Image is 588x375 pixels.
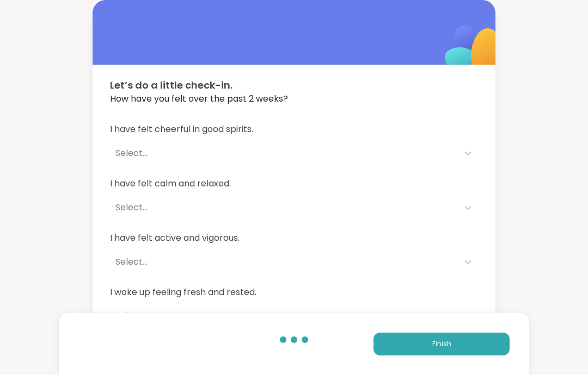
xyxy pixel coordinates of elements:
[110,78,478,92] span: Let’s do a little check-in.
[110,123,478,136] span: I have felt cheerful in good spirits.
[115,310,453,323] div: Select...
[110,177,478,190] span: I have felt calm and relaxed.
[110,232,478,245] span: I have felt active and vigorous.
[115,201,453,214] div: Select...
[110,92,478,105] span: How have you felt over the past 2 weeks?
[115,147,453,160] div: Select...
[115,255,453,268] div: Select...
[432,339,451,349] span: Finish
[110,286,478,299] span: I woke up feeling fresh and rested.
[373,333,510,355] button: Finish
